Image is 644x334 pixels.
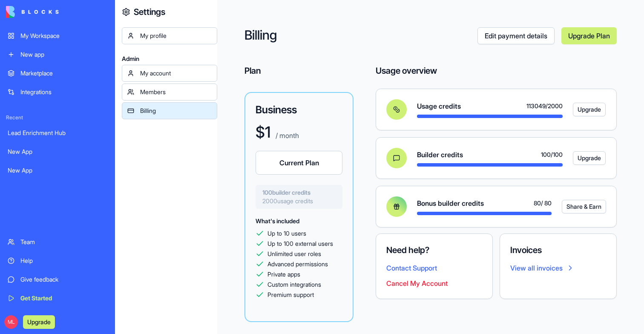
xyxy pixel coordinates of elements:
[267,229,306,238] span: Up to 10 users
[3,143,112,160] a: New App
[3,83,112,101] a: Integrations
[526,102,563,110] span: 113049 / 2000
[262,197,336,205] span: 2000 usage credits
[376,65,437,77] h4: Usage overview
[561,27,617,44] a: Upgrade Plan
[140,107,212,115] div: Billing
[122,65,217,82] a: My account
[267,270,300,279] span: Private apps
[267,291,314,299] span: Premium support
[573,151,596,165] a: Upgrade
[417,150,463,160] span: Builder credits
[256,151,342,175] button: Current Plan
[134,6,165,18] h4: Settings
[417,198,484,208] span: Bonus builder credits
[386,278,448,288] button: Cancel My Account
[386,263,437,273] button: Contact Support
[3,162,112,179] a: New App
[6,6,59,18] img: logo
[3,290,112,307] a: Get Started
[3,65,112,82] a: Marketplace
[262,188,336,197] span: 100 builder credits
[3,124,112,141] a: Lead Enrichment Hub
[23,317,55,326] a: Upgrade
[3,27,112,44] a: My Workspace
[20,256,107,265] div: Help
[534,199,552,207] span: 80 / 80
[562,200,606,213] button: Share & Earn
[510,244,606,256] h4: Invoices
[122,83,217,101] a: Members
[573,103,596,116] a: Upgrade
[573,103,606,116] button: Upgrade
[477,27,555,44] a: Edit payment details
[267,250,321,258] span: Unlimited user roles
[244,27,477,44] h2: Billing
[274,130,299,141] p: / month
[267,239,333,248] span: Up to 100 external users
[122,27,217,44] a: My profile
[510,263,606,273] a: View all invoices
[20,50,107,59] div: New app
[8,129,107,137] div: Lead Enrichment Hub
[20,294,107,302] div: Get Started
[122,55,217,63] span: Admin
[140,88,212,96] div: Members
[8,166,107,175] div: New App
[23,315,55,329] button: Upgrade
[256,103,342,117] h3: Business
[4,315,18,329] span: ML
[140,32,212,40] div: My profile
[256,217,299,225] span: What's included
[140,69,212,78] div: My account
[3,252,112,269] a: Help
[573,151,606,165] button: Upgrade
[386,244,482,256] h4: Need help?
[541,150,563,159] span: 100 / 100
[244,65,354,77] h4: Plan
[256,124,270,141] h1: $ 1
[3,46,112,63] a: New app
[3,271,112,288] a: Give feedback
[20,275,107,284] div: Give feedback
[8,147,107,156] div: New App
[20,238,107,246] div: Team
[267,280,321,289] span: Custom integrations
[3,114,112,121] span: Recent
[20,69,107,78] div: Marketplace
[267,260,328,268] span: Advanced permissions
[20,32,107,40] div: My Workspace
[417,101,461,111] span: Usage credits
[122,102,217,119] a: Billing
[20,88,107,96] div: Integrations
[244,92,354,322] a: Business$1 / monthCurrent Plan100builder credits2000usage creditsWhat's includedUp to 10 usersUp ...
[3,233,112,250] a: Team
